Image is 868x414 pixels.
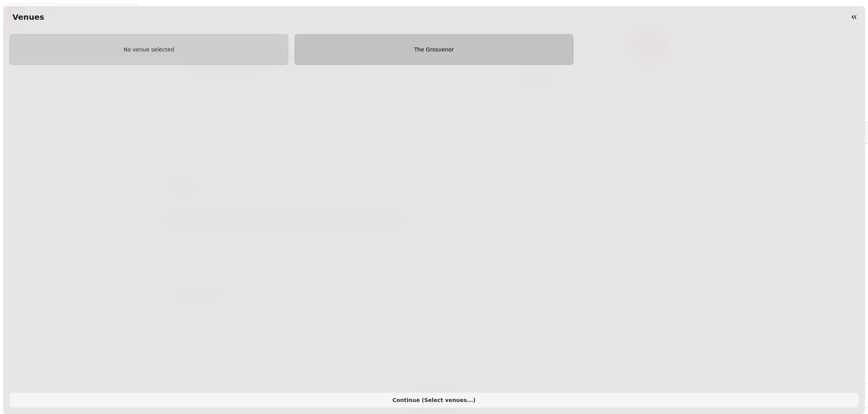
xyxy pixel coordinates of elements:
button: The Grosvenor [294,34,573,65]
span: Continue ( Select venues... ) [16,397,852,403]
button: Continue (Select venues...) [9,392,859,408]
button: No venue selected [9,34,288,65]
span: No venue selected [124,46,174,53]
h2: Venues [9,12,44,22]
span: The Grosvenor [414,46,454,53]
